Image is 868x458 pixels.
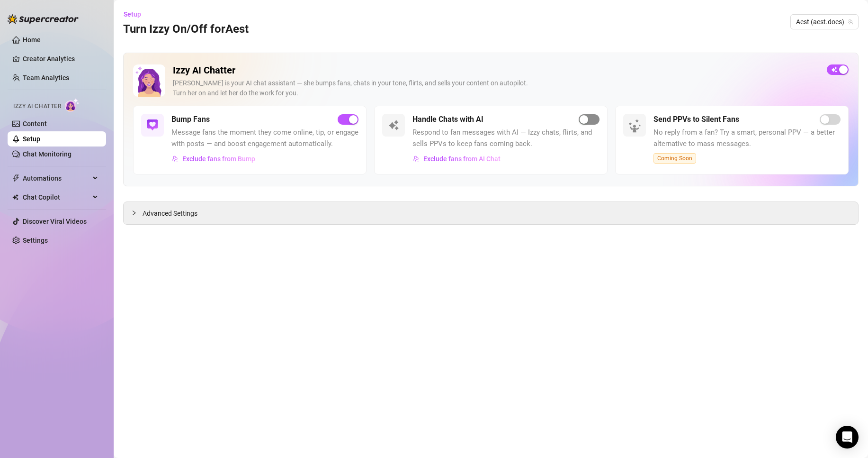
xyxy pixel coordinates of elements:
[65,98,80,112] img: AI Chatter
[13,102,61,111] span: Izzy AI Chatter
[628,119,644,134] img: silent-fans-ppv-o-N6Mmdf.svg
[848,19,853,25] span: team
[23,218,87,225] a: Discover Viral Videos
[23,36,41,44] a: Home
[131,210,137,216] span: collapsed
[388,119,399,131] img: svg%3e
[653,127,841,149] span: No reply from a fan? Try a smart, personal PPV — a better alternative to mass messages.
[171,151,256,166] button: Exclude fans from Bump
[423,155,501,163] span: Exclude fans from AI Chat
[147,119,158,131] img: svg%3e
[412,127,600,149] span: Respond to fan messages with AI — Izzy chats, flirts, and sells PPVs to keep fans coming back.
[171,114,210,125] h5: Bump Fans
[23,150,72,158] a: Chat Monitoring
[23,51,98,66] a: Creator Analytics
[23,74,69,82] a: Team Analytics
[171,127,358,149] span: Message fans the moment they come online, tip, or engage with posts — and boost engagement automa...
[653,114,739,125] h5: Send PPVs to Silent Fans
[182,155,255,163] span: Exclude fans from Bump
[412,151,501,166] button: Exclude fans from AI Chat
[23,190,90,205] span: Chat Copilot
[12,194,18,201] img: Chat Copilot
[123,22,249,37] h3: Turn Izzy On/Off for Aest
[836,426,859,449] div: Open Intercom Messenger
[173,64,819,76] h2: Izzy AI Chatter
[123,7,149,22] button: Setup
[8,14,79,24] img: logo-BBDzfeDw.svg
[23,135,40,143] a: Setup
[23,120,47,128] a: Content
[413,156,420,162] img: svg%3e
[133,64,165,97] img: Izzy AI Chatter
[131,208,143,218] div: collapsed
[796,15,853,29] span: Aest (aest.does)
[124,10,141,18] span: Setup
[12,174,20,182] span: thunderbolt
[172,156,179,162] img: svg%3e
[653,153,696,164] span: Coming Soon
[173,78,819,98] div: [PERSON_NAME] is your AI chat assistant — she bumps fans, chats in your tone, flirts, and sells y...
[143,208,197,219] span: Advanced Settings
[23,171,90,186] span: Automations
[412,114,483,125] h5: Handle Chats with AI
[23,237,48,244] a: Settings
